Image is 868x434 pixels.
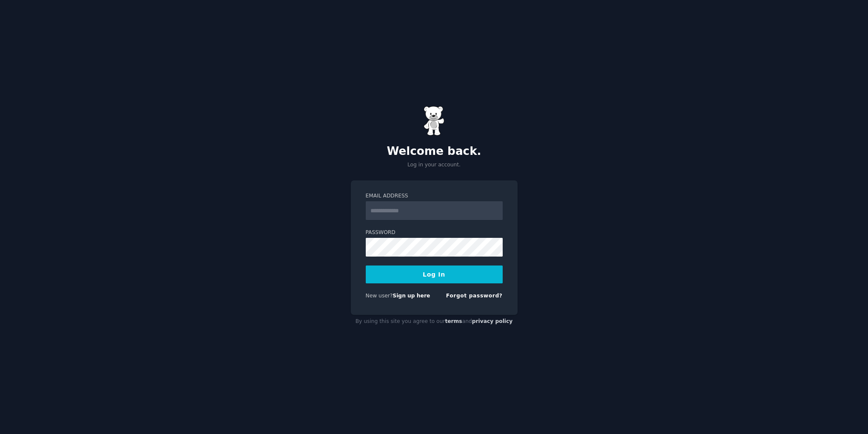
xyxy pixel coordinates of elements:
[366,293,393,299] span: New user?
[366,229,503,237] label: Password
[445,318,462,324] a: terms
[366,192,503,200] label: Email Address
[424,106,445,136] img: Gummy Bear
[351,145,518,158] h2: Welcome back.
[366,266,503,283] button: Log In
[446,293,503,299] a: Forgot password?
[472,318,513,324] a: privacy policy
[393,293,430,299] a: Sign up here
[351,315,518,328] div: By using this site you agree to our and
[351,161,518,169] p: Log in your account.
